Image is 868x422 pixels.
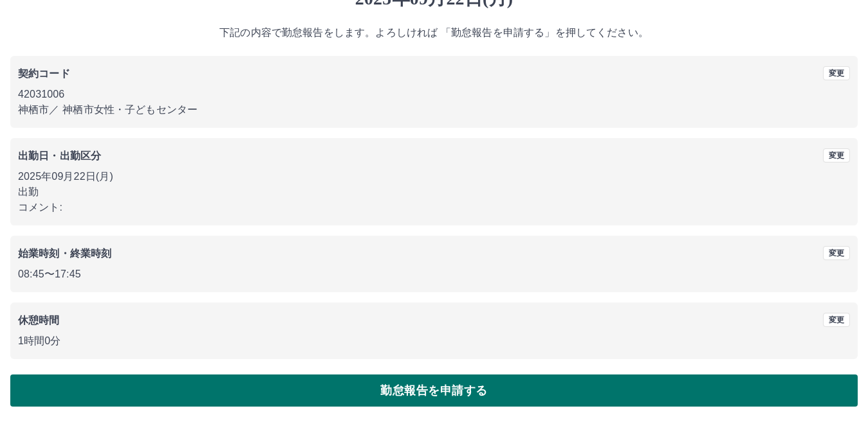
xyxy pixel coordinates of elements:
p: 出勤 [18,184,850,200]
b: 契約コード [18,68,70,79]
b: 始業時刻・終業時刻 [18,248,111,259]
b: 出勤日・出勤区分 [18,150,101,161]
button: 変更 [823,313,850,327]
button: 変更 [823,148,850,163]
p: 2025年09月22日(月) [18,169,850,184]
button: 変更 [823,66,850,80]
p: 神栖市 ／ 神栖市女性・子どもセンター [18,102,850,118]
p: コメント: [18,200,850,215]
p: 42031006 [18,87,850,102]
button: 勤怠報告を申請する [10,374,858,407]
p: 下記の内容で勤怠報告をします。よろしければ 「勤怠報告を申請する」を押してください。 [10,25,858,40]
p: 1時間0分 [18,333,850,349]
p: 08:45 〜 17:45 [18,267,850,282]
button: 変更 [823,246,850,260]
b: 休憩時間 [18,315,60,326]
